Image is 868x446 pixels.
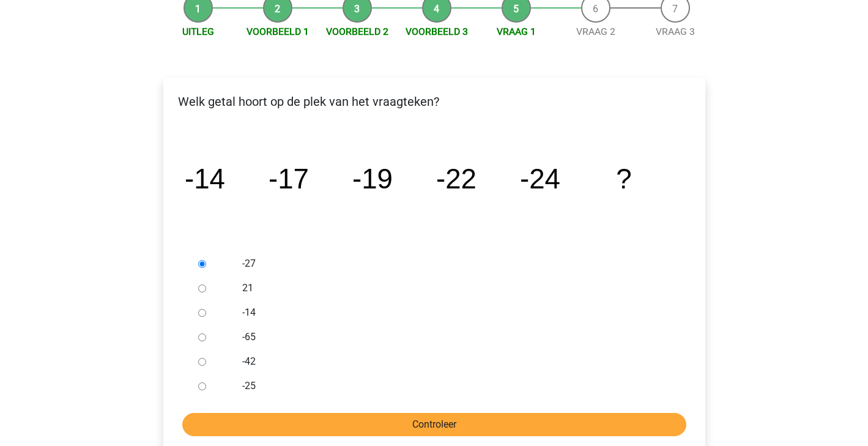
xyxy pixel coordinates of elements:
[247,26,309,37] a: Voorbeeld 1
[497,26,536,37] a: Vraag 1
[436,163,476,195] tspan: -22
[352,163,392,195] tspan: -19
[519,163,560,195] tspan: -24
[242,330,666,344] label: -65
[182,26,214,37] a: Uitleg
[268,163,308,195] tspan: -17
[242,281,666,295] label: 21
[242,354,666,369] label: -42
[173,92,696,111] p: Welk getal hoort op de plek van het vraagteken?
[406,26,468,37] a: Voorbeeld 3
[184,163,224,195] tspan: -14
[616,163,631,195] tspan: ?
[182,413,686,436] input: Controleer
[326,26,388,37] a: Voorbeeld 2
[576,26,615,37] a: Vraag 2
[242,379,666,393] label: -25
[656,26,695,37] a: Vraag 3
[242,256,666,271] label: -27
[242,305,666,320] label: -14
